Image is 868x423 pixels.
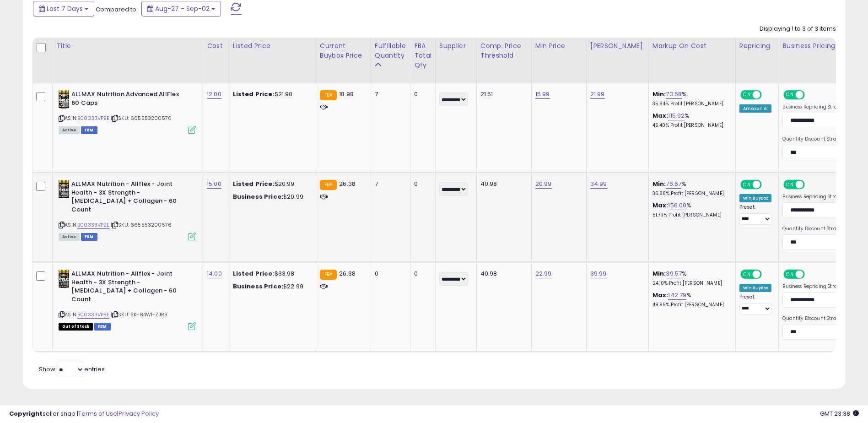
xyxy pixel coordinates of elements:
span: OFF [760,181,775,189]
div: ASIN: [59,90,196,133]
div: Win BuyBox [739,284,772,292]
span: | SKU: 665553200576 [111,114,172,122]
div: 0 [375,270,403,278]
b: Min: [652,269,666,278]
div: Min Price [535,41,582,51]
div: $20.99 [233,193,309,201]
th: The percentage added to the cost of goods (COGS) that forms the calculator for Min & Max prices. [648,38,735,83]
span: ON [741,271,753,278]
div: % [652,180,728,197]
span: 26.38 [339,269,356,278]
div: Title [56,41,199,51]
div: Preset: [739,204,772,225]
div: ASIN: [59,270,196,329]
small: FBA [320,270,337,280]
a: 76.67 [666,179,681,189]
span: Last 7 Days [47,4,83,13]
div: 7 [375,180,403,188]
div: Amazon AI [739,104,771,113]
div: 0 [414,270,428,278]
span: All listings currently available for purchase on Amazon [59,126,80,134]
div: seller snap | | [9,410,159,418]
span: 2025-09-10 23:38 GMT [820,409,859,418]
span: | SKU: 665553200576 [111,221,172,228]
span: ON [741,181,753,189]
span: Compared to: [96,5,138,14]
div: $22.99 [233,282,309,291]
div: $33.98 [233,270,309,278]
div: Displaying 1 to 3 of 3 items [760,25,836,33]
span: OFF [803,181,818,189]
span: All listings currently available for purchase on Amazon [59,233,80,241]
b: ALLMAX Nutrition - Allflex - Joint Health - 3X Strength - [MEDICAL_DATA] + Collagen - 60 Count [71,270,183,306]
b: ALLMAX Nutrition Advanced AllFlex 60 Caps [71,90,183,109]
b: Max: [652,291,669,299]
b: Listed Price: [233,269,275,278]
a: 142.79 [668,291,686,300]
b: Min: [652,90,666,98]
a: B00333VPBE [77,114,109,122]
span: Show: entries [39,365,105,374]
b: Min: [652,179,666,188]
span: ON [741,91,753,99]
span: 26.38 [339,179,356,188]
div: Fulfillable Quantity [375,41,406,60]
small: FBA [320,90,337,100]
label: Business Repricing Strategy: [782,194,849,200]
a: 39.99 [590,269,607,278]
div: 40.98 [480,270,524,278]
span: ON [785,91,796,99]
img: 51otnPCs3XL._SL40_.jpg [59,90,69,108]
div: Win BuyBox [739,194,772,202]
div: $21.90 [233,90,309,98]
span: | SKU: SK-84W1-ZJR3 [111,311,167,318]
div: FBA Total Qty [414,41,431,70]
a: 15.00 [207,179,221,189]
span: FBM [81,233,97,241]
button: Aug-27 - Sep-02 [141,1,221,16]
span: 18.98 [339,90,354,98]
label: Quantity Discount Strategy: [782,136,849,142]
div: 0 [414,90,428,98]
b: Max: [652,111,669,120]
div: % [652,90,728,107]
div: Repricing [739,41,775,51]
a: Privacy Policy [119,409,159,418]
span: ON [785,181,796,189]
div: Listed Price [233,41,312,51]
small: FBA [320,180,337,190]
div: % [652,201,728,218]
b: Listed Price: [233,90,275,98]
a: 14.00 [207,269,222,278]
b: Max: [652,201,669,210]
div: 40.98 [480,180,524,188]
label: Quantity Discount Strategy: [782,226,849,232]
b: ALLMAX Nutrition - Allflex - Joint Health - 3X Strength - [MEDICAL_DATA] + Collagen - 60 Count [71,180,183,216]
label: Business Repricing Strategy: [782,283,849,290]
div: ASIN: [59,180,196,239]
a: 21.99 [590,90,605,99]
div: [PERSON_NAME] [590,41,645,51]
a: 115.92 [668,111,685,120]
span: FBM [94,323,111,331]
div: $20.99 [233,180,309,188]
a: 39.57 [666,269,682,278]
a: 15.99 [535,90,550,99]
div: 21.51 [480,90,524,98]
span: ON [785,271,796,278]
span: OFF [760,91,775,99]
a: 22.99 [535,269,552,278]
a: B00333VPBE [77,221,109,229]
b: Business Price: [233,192,283,201]
p: 35.84% Profit [PERSON_NAME] [652,101,728,107]
b: Business Price: [233,282,283,291]
div: Preset: [739,294,772,315]
span: All listings that are currently out of stock and unavailable for purchase on Amazon [59,323,93,331]
button: Last 7 Days [33,1,94,16]
label: Quantity Discount Strategy: [782,315,849,322]
p: 49.99% Profit [PERSON_NAME] [652,302,728,308]
a: Terms of Use [78,409,117,418]
div: % [652,270,728,287]
div: 7 [375,90,403,98]
div: Comp. Price Threshold [480,41,528,60]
